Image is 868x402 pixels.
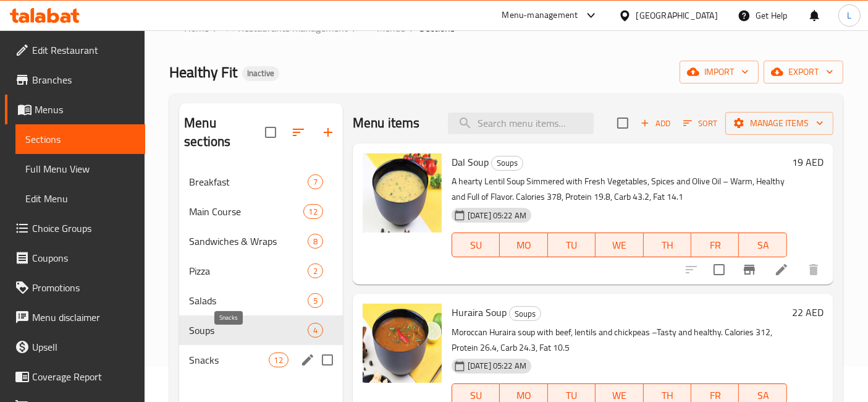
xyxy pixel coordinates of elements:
img: Dal Soup [363,153,442,233]
span: 7 [308,176,322,188]
span: Select all sections [258,119,284,145]
span: Breakfast [189,174,308,189]
div: items [303,204,323,219]
span: 8 [308,236,322,247]
div: Menu-management [502,8,578,23]
button: SU [452,233,500,257]
span: TH [649,236,686,254]
span: FR [696,236,734,254]
span: Coverage Report [32,369,135,384]
span: 12 [269,354,288,366]
nav: Menu sections [179,162,343,380]
div: items [308,234,323,249]
a: Menus [5,95,145,124]
span: Dal Soup [452,153,489,171]
a: Coupons [5,243,145,273]
a: Home [169,20,209,35]
span: Sandwiches & Wraps [189,234,308,249]
div: items [308,174,323,189]
a: Edit Restaurant [5,35,145,65]
button: Add section [313,118,343,147]
span: Sort sections [284,118,313,147]
span: Sections [25,132,135,147]
span: L [847,9,851,22]
span: Menus [377,20,405,35]
span: Add item [636,114,675,133]
li: / [410,20,415,35]
div: Soups [491,156,523,171]
div: Pizza [189,263,308,278]
button: export [764,61,843,83]
span: Inactive [242,68,279,79]
span: 4 [308,325,322,336]
span: Huraira Soup [452,303,507,322]
div: [GEOGRAPHIC_DATA] [636,9,718,22]
h2: Menu sections [184,114,265,151]
span: Menus [35,102,135,117]
span: Upsell [32,340,135,354]
span: Manage items [735,116,824,131]
p: A hearty Lentil Soup Simmered with Fresh Vegetables, Spices and Olive Oil – Warm, Healthy and Ful... [452,174,787,205]
div: Soups4 [179,315,343,345]
li: / [214,20,218,35]
img: Huraira Soup [363,304,442,383]
a: Choice Groups [5,213,145,243]
button: delete [799,255,828,284]
button: import [680,61,759,83]
div: Salads5 [179,286,343,315]
span: SU [457,236,495,254]
a: Full Menu View [15,154,145,184]
span: 5 [308,295,322,307]
input: search [448,113,594,134]
div: Inactive [242,66,279,81]
button: Branch-specific-item [735,255,764,284]
a: Restaurants management [223,20,348,36]
div: Main Course12 [179,197,343,226]
span: Select to update [706,257,732,283]
span: Soups [189,323,308,338]
a: Edit Menu [15,184,145,213]
button: Sort [680,114,720,133]
a: Edit menu item [774,262,789,277]
span: import [689,64,749,80]
h2: Menu items [353,114,420,132]
button: TU [548,233,596,257]
div: Soups [509,306,541,321]
a: Menus [362,20,405,36]
div: Breakfast7 [179,167,343,197]
div: items [308,293,323,308]
h6: 19 AED [792,153,824,171]
button: WE [596,233,643,257]
span: MO [505,236,542,254]
span: Menu disclaimer [32,310,135,325]
span: 2 [308,265,322,277]
a: Promotions [5,273,145,302]
span: WE [600,236,638,254]
span: Edit Menu [25,191,135,206]
span: Choice Groups [32,221,135,236]
span: Restaurants management [238,20,348,35]
span: Soups [492,156,523,170]
a: Branches [5,65,145,95]
button: Add [636,114,675,133]
span: 12 [304,206,322,218]
span: Add [639,116,672,130]
span: Main Course [189,204,303,219]
span: [DATE] 05:22 AM [463,360,531,372]
div: Snacks12edit [179,345,343,375]
h6: 22 AED [792,304,824,321]
div: Pizza2 [179,256,343,286]
span: [DATE] 05:22 AM [463,210,531,221]
div: Sandwiches & Wraps8 [179,226,343,256]
button: SA [739,233,786,257]
span: TU [553,236,591,254]
p: Moroccan Huraira soup with beef, lentils and chickpeas –Tasty and healthy. Calories 312, Protein ... [452,325,787,356]
span: Healthy Fit [169,58,237,86]
span: Sections [419,20,455,35]
span: SA [744,236,782,254]
span: Salads [189,293,308,308]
